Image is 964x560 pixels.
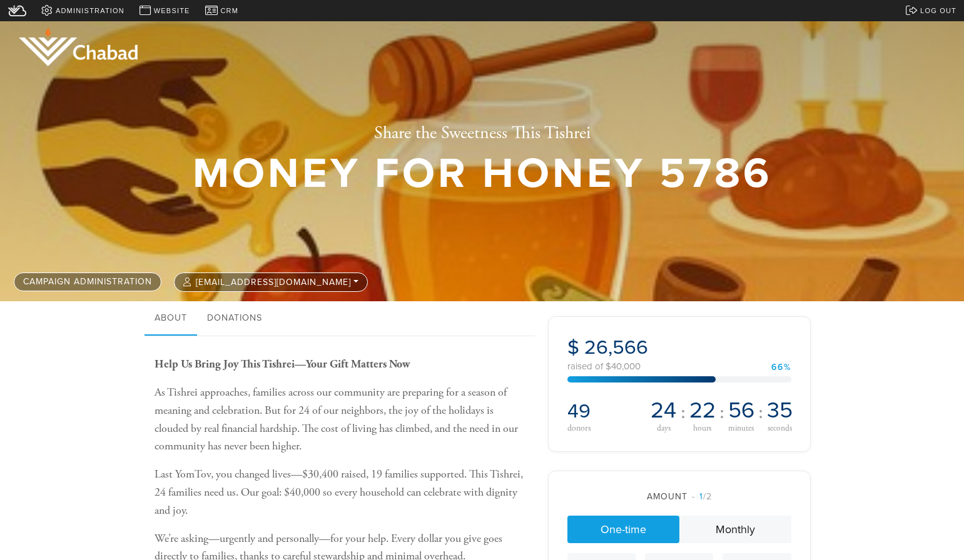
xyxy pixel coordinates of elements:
[728,424,754,433] span: minutes
[567,399,644,423] h2: 49
[197,301,272,336] a: Donations
[679,516,791,543] a: Monthly
[567,424,644,432] div: donors
[920,6,956,16] span: Log out
[567,336,579,359] span: $
[758,402,763,422] span: :
[174,272,368,292] button: [EMAIL_ADDRESS][DOMAIN_NAME]
[699,491,703,502] span: 1
[155,466,529,519] p: Last YomTov, you changed lives—$30,400 raised, 19 families supported. This Tishrei, 24 families n...
[154,6,190,16] span: Website
[567,490,791,503] div: Amount
[767,399,793,422] span: 35
[771,363,791,372] div: 66%
[728,399,754,422] span: 56
[155,357,410,371] b: Help Us Bring Joy This Tishrei—Your Gift Matters Now
[193,154,772,194] h1: Money for Honey 5786
[768,424,792,433] span: seconds
[692,491,712,502] span: /2
[19,27,138,66] img: logo_half.png
[651,399,676,422] span: 24
[693,424,711,433] span: hours
[14,272,161,291] a: Campaign Administration
[657,424,671,433] span: days
[155,384,529,456] p: As Tishrei approaches, families across our community are preparing for a season of meaning and ce...
[193,123,772,144] h2: Share the Sweetness This Tishrei
[681,402,686,422] span: :
[719,402,724,422] span: :
[56,6,124,16] span: Administration
[567,362,791,371] div: raised of $40,000
[689,399,716,422] span: 22
[145,301,197,336] a: About
[220,6,238,16] span: CRM
[567,516,679,543] a: One-time
[584,336,648,359] span: 26,566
